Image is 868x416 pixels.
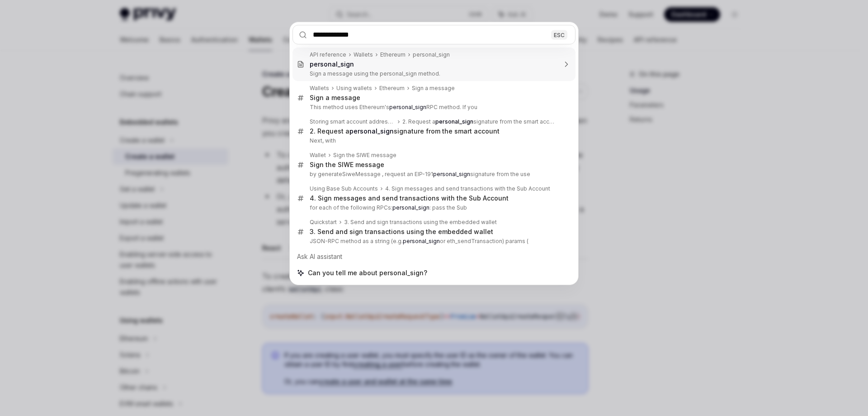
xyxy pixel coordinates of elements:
div: 3. Send and sign transactions using the embedded wallet [344,219,497,226]
div: Sign a message [412,85,455,92]
div: Wallet [310,152,326,159]
div: Quickstart [310,219,337,226]
p: for each of the following RPCs: : pass the Sub [310,204,557,211]
div: Sign the SIWE message [333,152,396,159]
div: Sign a message [310,94,360,102]
b: personal_sign [389,104,426,110]
b: personal_sign [349,127,394,135]
div: ESC [551,30,567,39]
div: Wallets [310,85,329,92]
div: Ask AI assistant [292,249,576,265]
b: personal_sign [433,171,470,177]
div: Using Base Sub Accounts [310,185,378,192]
p: by generateSiweMessage , request an EIP-191 signature from the use [310,171,557,178]
p: This method uses Ethereum's RPC method. If you [310,104,557,111]
div: Ethereum [379,85,405,92]
div: 4. Sign messages and send transactions with the Sub Account [385,185,550,192]
div: 2. Request a signature from the smart account [310,127,500,135]
div: Storing smart account addresses [310,118,395,125]
div: 2. Request a signature from the smart account [402,118,557,125]
div: Using wallets [336,85,372,92]
b: personal_sign [435,118,473,125]
div: 3. Send and sign transactions using the embedded wallet [310,228,493,236]
b: personal_sign [403,238,440,244]
div: personal_sign [413,51,450,58]
p: Next, with [310,137,557,144]
div: API reference [310,51,346,58]
div: Sign the SIWE message [310,161,384,169]
p: JSON-RPC method as a string (e.g. or eth_sendTransaction) params ( [310,238,557,245]
b: personal_sign [392,204,429,211]
div: Ethereum [380,51,406,58]
p: Sign a message using the personal_sign method. [310,70,557,77]
div: Wallets [354,51,373,58]
span: Can you tell me about personal_sign? [308,268,427,277]
div: 4. Sign messages and send transactions with the Sub Account [310,194,509,202]
b: personal_sign [310,60,354,68]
